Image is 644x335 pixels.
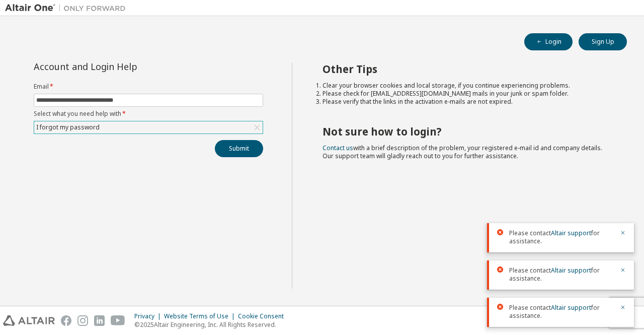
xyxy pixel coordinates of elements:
[134,320,290,329] p: © 2025 Altair Engineering, Inc. All Rights Reserved.
[164,312,238,320] div: Website Terms of Use
[524,33,573,50] button: Login
[3,315,55,326] img: altair_logo.svg
[34,62,217,71] div: Account and Login Help
[94,315,105,326] img: linkedin.svg
[34,83,263,91] label: Email
[509,229,614,245] span: Please contact for assistance.
[323,144,353,152] a: Contact us
[61,315,71,326] img: facebook.svg
[323,144,602,160] span: with a brief description of the problem, your registered e-mail id and company details. Our suppo...
[323,62,609,76] h2: Other Tips
[509,304,614,320] span: Please contact for assistance.
[579,33,627,50] button: Sign Up
[238,312,290,320] div: Cookie Consent
[323,98,609,106] li: Please verify that the links in the activation e-mails are not expired.
[34,110,263,118] label: Select what you need help with
[35,122,101,133] div: I forgot my password
[551,303,591,312] a: Altair support
[34,121,263,133] div: I forgot my password
[323,82,609,90] li: Clear your browser cookies and local storage, if you continue experiencing problems.
[77,315,88,326] img: instagram.svg
[509,266,614,283] span: Please contact for assistance.
[215,140,263,157] button: Submit
[551,229,591,237] a: Altair support
[323,125,609,138] h2: Not sure how to login?
[134,312,164,320] div: Privacy
[551,266,591,275] a: Altair support
[111,315,125,326] img: youtube.svg
[323,90,609,98] li: Please check for [EMAIL_ADDRESS][DOMAIN_NAME] mails in your junk or spam folder.
[5,3,131,13] img: Altair One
